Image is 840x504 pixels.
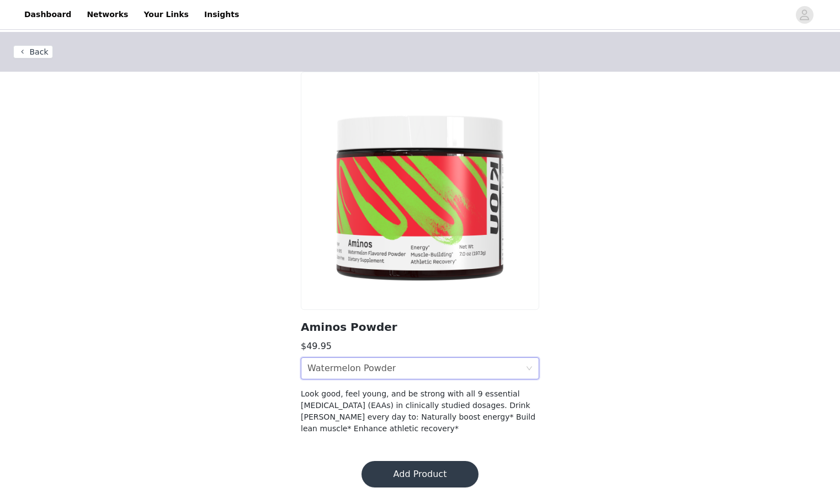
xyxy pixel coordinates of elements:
[301,72,539,309] img: product variant image
[80,2,135,27] a: Networks
[301,319,539,335] h2: Aminos Powder
[799,6,810,24] div: avatar
[137,2,195,27] a: Your Links
[198,2,246,27] a: Insights
[307,358,396,379] div: Watermelon Powder
[301,388,539,435] h4: Look good, feel young, and be strong with all 9 essential [MEDICAL_DATA] (EAAs) in clinically stu...
[361,461,479,487] button: Add Product
[526,365,533,373] i: icon: down
[13,45,53,58] button: Back
[301,340,539,353] h3: $49.95
[18,2,78,27] a: Dashboard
